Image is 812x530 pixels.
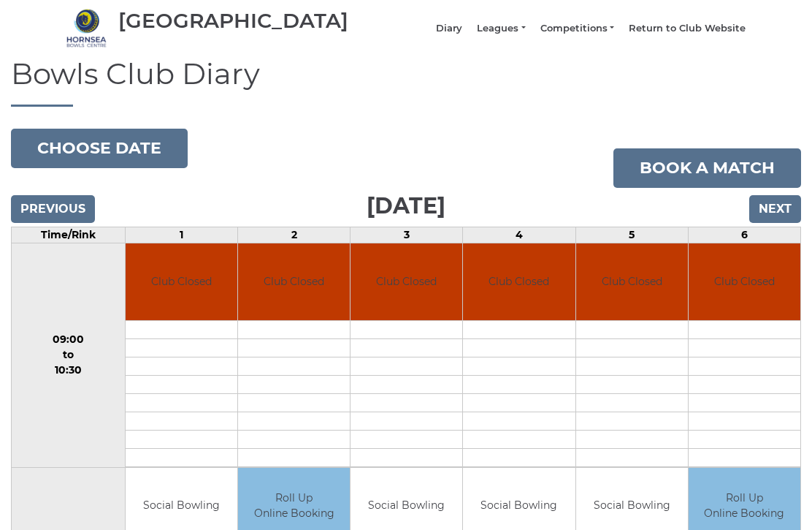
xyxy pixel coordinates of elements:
td: Club Closed [689,243,800,320]
td: 4 [463,227,575,243]
a: Competitions [540,22,614,35]
td: 09:00 to 10:30 [12,243,126,468]
td: Time/Rink [12,227,126,243]
img: Hornsea Bowls Centre [66,8,107,48]
td: 1 [125,227,237,243]
input: Previous [11,195,95,223]
td: 5 [575,227,688,243]
a: Leagues [477,22,525,35]
a: Book a match [613,148,801,188]
button: Choose date [11,129,188,168]
td: Club Closed [351,243,462,320]
input: Next [749,195,801,223]
a: Diary [436,22,462,35]
td: Club Closed [126,243,237,320]
td: Club Closed [463,243,575,320]
div: [GEOGRAPHIC_DATA] [118,10,348,32]
td: 3 [351,227,463,243]
td: Club Closed [238,243,350,320]
a: Return to Club Website [629,22,746,35]
td: Club Closed [576,243,688,320]
td: 2 [237,227,350,243]
td: 6 [688,227,800,243]
h1: Bowls Club Diary [11,58,801,107]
